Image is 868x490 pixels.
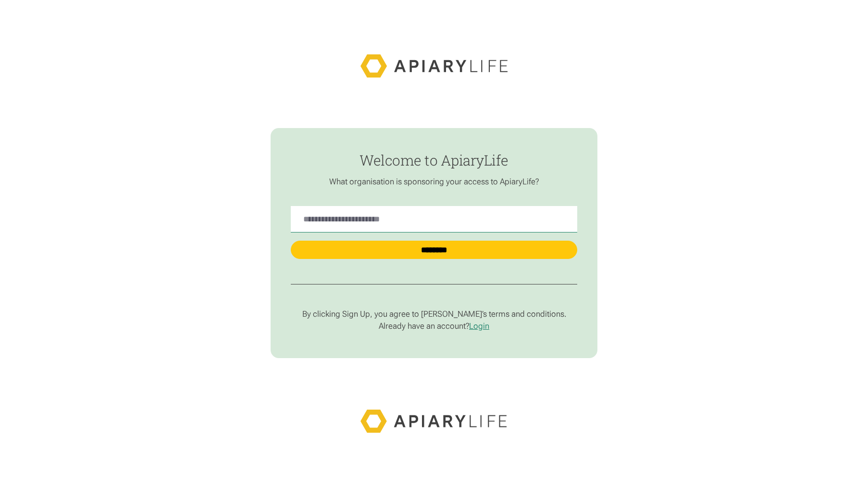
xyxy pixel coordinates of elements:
p: What organisation is sponsoring your access to ApiaryLife? [291,177,577,187]
p: Already have an account? [291,321,577,331]
p: By clicking Sign Up, you agree to [PERSON_NAME]’s terms and conditions. [291,309,577,319]
h1: Welcome to ApiaryLife [291,153,577,168]
form: find-employer [271,128,598,358]
a: Login [469,321,489,331]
